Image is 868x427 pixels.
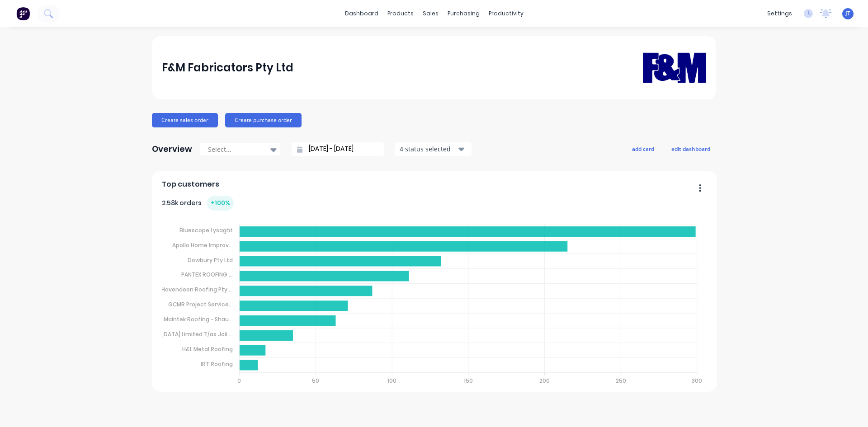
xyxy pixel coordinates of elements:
a: dashboard [340,7,383,20]
button: Create purchase order [225,113,302,127]
tspan: Havendeen Roofing Pty ... [161,286,233,293]
span: Top customers [162,179,219,190]
tspan: PANTEX ROOFING ... [181,271,233,278]
tspan: 300 [692,377,703,385]
tspan: 150 [464,377,473,385]
tspan: 50 [312,377,319,385]
div: purchasing [443,7,484,20]
button: add card [626,143,660,155]
tspan: Bluescope Lysaght [179,226,233,234]
tspan: GCMR Project Service... [168,300,233,308]
img: F&M Fabricators Pty Ltd [643,39,706,96]
tspan: [DEMOGRAPHIC_DATA] Limited T/as Joii ... [118,330,233,338]
tspan: H&L Metal Roofing [182,345,233,353]
button: 4 status selected [395,142,472,156]
div: + 100 % [207,196,234,211]
div: 2.58k orders [162,196,234,211]
tspan: IRT Roofing [201,360,233,368]
tspan: 100 [387,377,396,385]
tspan: Maintek Roofing - Shau... [164,315,233,323]
img: Factory [16,7,30,20]
div: productivity [484,7,528,20]
tspan: Dowbury Pty Ltd [188,256,233,263]
span: JT [845,9,850,18]
div: Overview [152,140,192,158]
div: settings [763,7,797,20]
div: F&M Fabricators Pty Ltd [162,59,293,77]
button: edit dashboard [665,143,716,155]
div: products [383,7,418,20]
tspan: 200 [539,377,550,385]
tspan: 250 [616,377,626,385]
div: sales [418,7,443,20]
tspan: 0 [237,377,241,385]
div: 4 status selected [400,144,457,154]
tspan: Apollo Home Improv... [172,241,233,249]
button: Create sales order [152,113,218,127]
